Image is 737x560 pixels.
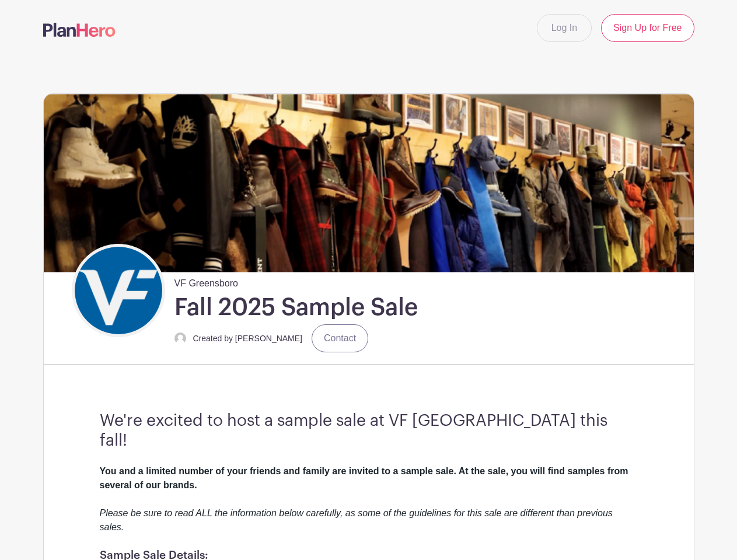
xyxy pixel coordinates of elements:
img: logo-507f7623f17ff9eddc593b1ce0a138ce2505c220e1c5a4e2b4648c50719b7d32.svg [43,23,116,37]
span: VF Greensboro [174,272,238,290]
em: Please be sure to read ALL the information below carefully, as some of the guidelines for this sa... [100,508,613,532]
h3: We're excited to host a sample sale at VF [GEOGRAPHIC_DATA] this fall! [100,411,638,450]
img: default-ce2991bfa6775e67f084385cd625a349d9dcbb7a52a09fb2fda1e96e2d18dcdb.png [174,332,186,344]
h1: Fall 2025 Sample Sale [174,293,418,322]
a: Log In [537,14,592,42]
a: Contact [312,324,368,352]
img: Sample%20Sale.png [44,94,694,272]
strong: You and a limited number of your friends and family are invited to a sample sale. At the sale, yo... [100,466,628,490]
small: Created by [PERSON_NAME] [193,334,303,343]
img: VF_Icon_FullColor_CMYK-small.png [75,247,162,334]
a: Sign Up for Free [601,14,694,42]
